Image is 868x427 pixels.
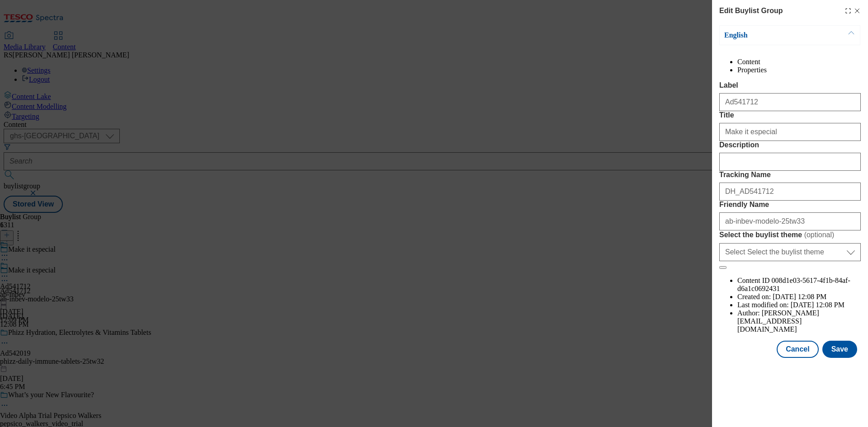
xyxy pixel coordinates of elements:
button: Save [822,341,857,358]
li: Content ID [737,277,861,293]
label: Description [719,141,861,149]
span: 008d1e03-5617-4f1b-84af-d6a1c0692431 [737,277,850,292]
h4: Edit Buylist Group [719,5,783,16]
label: Tracking Name [719,171,861,179]
input: Enter Friendly Name [719,212,861,230]
label: Friendly Name [719,201,861,209]
input: Enter Label [719,93,861,111]
input: Enter Tracking Name [719,183,861,201]
label: Select the buylist theme [719,230,861,239]
li: Content [737,58,861,66]
li: Author: [737,309,861,333]
span: [DATE] 12:08 PM [791,301,844,309]
p: English [724,31,819,40]
li: Properties [737,66,861,74]
span: ( optional ) [804,231,835,239]
button: Cancel [777,341,818,358]
input: Enter Description [719,153,861,171]
li: Created on: [737,293,861,301]
span: [PERSON_NAME][EMAIL_ADDRESS][DOMAIN_NAME] [737,309,819,333]
label: Title [719,111,861,119]
span: [DATE] 12:08 PM [773,293,826,300]
li: Last modified on: [737,301,861,309]
label: Label [719,81,861,89]
input: Enter Title [719,123,861,141]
